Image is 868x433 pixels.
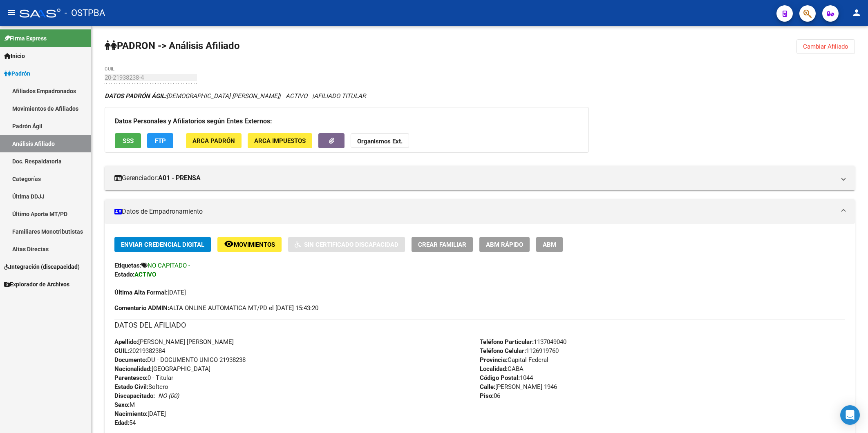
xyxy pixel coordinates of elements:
h3: DATOS DEL AFILIADO [114,319,845,331]
mat-icon: person [852,8,861,18]
button: ABM Rápido [479,237,530,252]
strong: Edad: [114,419,129,426]
span: Sin Certificado Discapacidad [304,241,398,248]
span: DU - DOCUMENTO UNICO 21938238 [114,356,246,364]
button: Crear Familiar [412,237,473,252]
button: ARCA Padrón [186,133,242,148]
span: ALTA ONLINE AUTOMATICA MT/PD el [DATE] 15:43:20 [114,304,318,312]
span: 54 [114,419,136,426]
span: [PERSON_NAME] [PERSON_NAME] [114,338,234,346]
span: [DATE] [114,289,186,296]
strong: Parentesco: [114,374,148,382]
span: M [114,401,135,408]
span: 0 - Titular [114,374,173,382]
span: ARCA Padrón [192,137,235,145]
span: CABA [480,365,523,373]
strong: A01 - PRENSA [158,174,201,183]
mat-expansion-panel-header: Gerenciador:A01 - PRENSA [105,166,855,190]
span: NO CAPITADO - [148,262,190,269]
span: Explorador de Archivos [4,280,69,289]
strong: Última Alta Formal: [114,289,168,296]
i: NO (00) [158,392,179,400]
span: 1137049040 [480,338,566,346]
strong: Nacionalidad: [114,365,152,373]
strong: Comentario ADMIN: [114,304,169,312]
strong: DATOS PADRÓN ÁGIL: [105,92,166,100]
mat-expansion-panel-header: Datos de Empadronamiento [105,199,855,224]
button: Enviar Credencial Digital [114,237,211,252]
strong: Sexo: [114,401,130,408]
strong: Teléfono Particular: [480,338,534,346]
strong: Estado: [114,271,134,278]
strong: Estado Civil: [114,383,148,391]
button: ARCA Impuestos [248,133,312,148]
div: Open Intercom Messenger [840,405,860,425]
strong: Apellido: [114,338,138,346]
mat-icon: menu [7,8,16,18]
span: ABM [543,241,556,248]
strong: Piso: [480,392,494,400]
strong: Nacimiento: [114,410,148,417]
span: 1044 [480,374,533,382]
strong: Código Postal: [480,374,520,382]
span: - OSTPBA [65,4,105,22]
span: Padrón [4,69,30,78]
span: ARCA Impuestos [254,137,306,145]
strong: Provincia: [480,356,508,364]
strong: Organismos Ext. [357,138,403,145]
i: | ACTIVO | [105,92,366,100]
mat-panel-title: Datos de Empadronamiento [114,207,835,216]
strong: Documento: [114,356,147,364]
span: Enviar Credencial Digital [121,241,204,248]
button: Movimientos [217,237,282,252]
button: Organismos Ext. [351,133,409,148]
mat-panel-title: Gerenciador: [114,174,835,183]
button: Cambiar Afiliado [796,39,855,54]
span: Firma Express [4,34,47,43]
span: Crear Familiar [418,241,466,248]
button: Sin Certificado Discapacidad [288,237,405,252]
button: ABM [536,237,563,252]
span: SSS [123,137,134,145]
span: Inicio [4,51,25,60]
strong: Calle: [480,383,495,391]
strong: PADRON -> Análisis Afiliado [105,40,240,51]
button: FTP [147,133,173,148]
strong: Etiquetas: [114,262,141,269]
span: [DEMOGRAPHIC_DATA] [PERSON_NAME] [105,92,279,100]
span: [DATE] [114,410,166,417]
span: ABM Rápido [486,241,523,248]
span: Cambiar Afiliado [803,43,848,50]
span: [GEOGRAPHIC_DATA] [114,365,210,373]
span: FTP [155,137,166,145]
span: 06 [480,392,500,400]
span: Integración (discapacidad) [4,262,80,271]
span: [PERSON_NAME] 1946 [480,383,557,391]
span: 20219382384 [114,347,165,355]
h3: Datos Personales y Afiliatorios según Entes Externos: [115,116,579,127]
strong: Teléfono Celular: [480,347,526,355]
span: 1126919760 [480,347,559,355]
strong: Discapacitado: [114,392,155,400]
span: AFILIADO TITULAR [314,92,366,100]
strong: ACTIVO [134,271,156,278]
span: Capital Federal [480,356,548,364]
strong: CUIL: [114,347,129,355]
mat-icon: remove_red_eye [224,239,234,249]
strong: Localidad: [480,365,508,373]
span: Soltero [114,383,168,391]
button: SSS [115,133,141,148]
span: Movimientos [234,241,275,248]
